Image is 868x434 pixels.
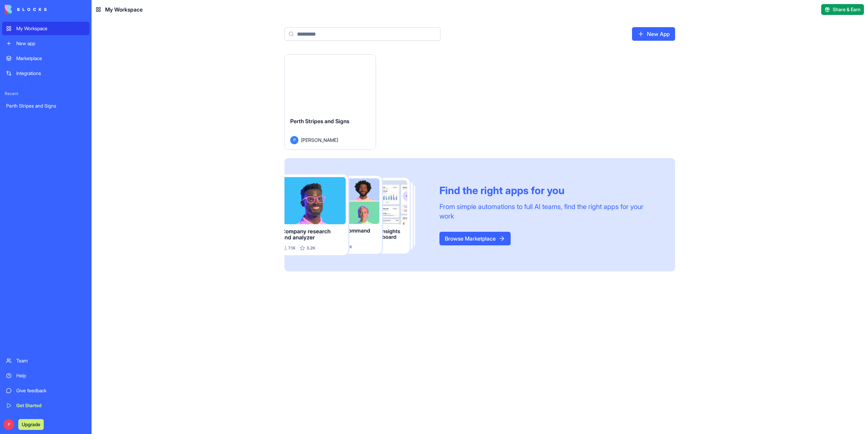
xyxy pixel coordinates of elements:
div: Get Started [16,402,85,409]
div: Give feedback [16,387,85,394]
div: New app [16,40,85,47]
a: Perth Stripes and Signs [2,99,90,113]
a: Give feedback [2,384,90,397]
a: New App [632,27,675,41]
a: Integrations [2,67,90,80]
a: My Workspace [2,22,90,35]
a: New app [2,37,90,50]
a: Team [2,354,90,367]
img: logo [5,5,47,14]
a: Browse Marketplace [439,232,511,245]
span: Share & Earn [833,6,861,13]
a: Perth Stripes and SignsP[PERSON_NAME] [284,54,376,150]
div: Find the right apps for you [439,184,659,196]
span: Perth Stripes and Signs [290,118,349,125]
span: P [290,136,298,144]
a: Marketplace [2,52,90,65]
div: Help [16,372,85,379]
span: Recent [2,91,90,96]
div: Marketplace [16,55,85,62]
button: Upgrade [18,419,44,430]
a: Upgrade [18,421,44,428]
button: Share & Earn [821,4,864,15]
div: From simple automations to full AI teams, find the right apps for your work [439,202,659,221]
span: [PERSON_NAME] [301,136,338,144]
span: My Workspace [105,5,143,14]
div: Perth Stripes and Signs [6,102,85,109]
a: Get Started [2,399,90,412]
img: Frame_181_egmpey.png [284,174,429,256]
span: P [3,419,14,430]
div: My Workspace [16,25,85,32]
div: Team [16,357,85,364]
div: Integrations [16,70,85,77]
a: Help [2,369,90,382]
